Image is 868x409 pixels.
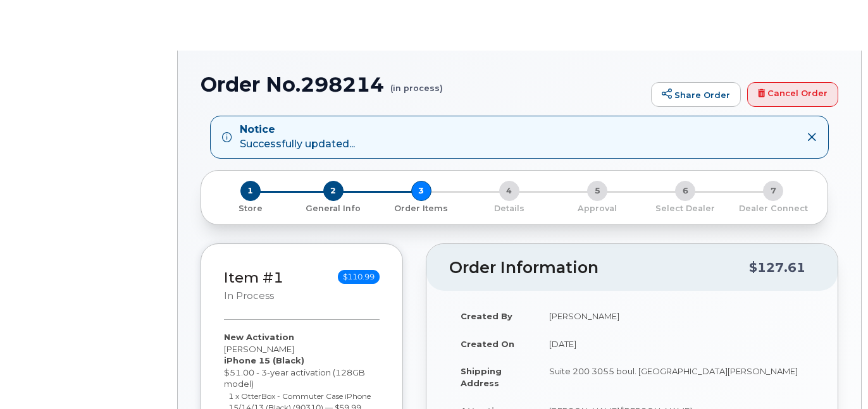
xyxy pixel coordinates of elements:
[461,339,514,349] strong: Created On
[747,82,838,107] a: Cancel Order
[240,123,355,152] div: Successfully updated...
[749,255,805,279] div: $127.61
[240,181,261,201] span: 1
[201,73,645,95] h1: Order No.298214
[323,181,344,201] span: 2
[461,366,502,388] strong: Shipping Address
[211,201,289,214] a: 1 Store
[240,123,355,137] strong: Notice
[449,259,749,277] h2: Order Information
[390,73,443,93] small: (in process)
[224,269,283,286] a: Item #1
[224,355,304,365] strong: iPhone 15 (Black)
[538,330,815,358] td: [DATE]
[294,203,372,214] p: General Info
[651,82,741,107] a: Share Order
[538,357,815,396] td: Suite 200 3055 boul. [GEOGRAPHIC_DATA][PERSON_NAME]
[338,270,380,284] span: $110.99
[216,203,284,214] p: Store
[224,290,274,302] small: in process
[289,201,377,214] a: 2 General Info
[224,332,294,342] strong: New Activation
[538,302,815,330] td: [PERSON_NAME]
[461,311,512,321] strong: Created By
